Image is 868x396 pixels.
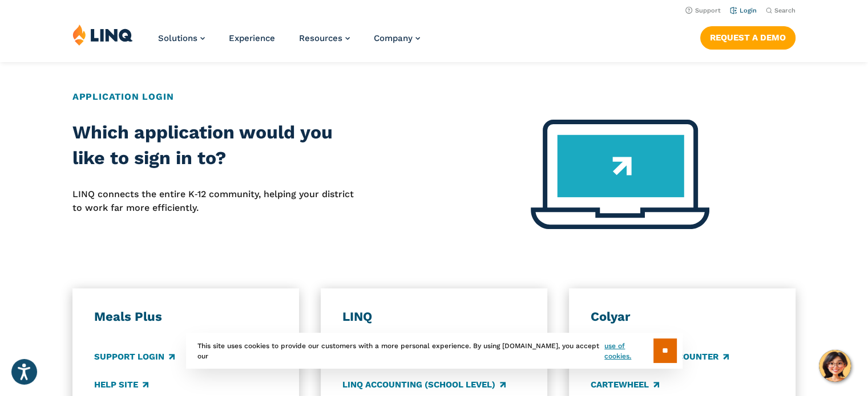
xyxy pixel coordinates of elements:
span: Solutions [158,33,197,43]
img: LINQ | K‑12 Software [72,24,133,46]
span: Company [374,33,413,43]
h2: Which application would you like to sign in to? [72,120,361,172]
a: Support [685,7,721,14]
a: Company [374,33,420,43]
a: use of cookies. [604,341,653,361]
h2: Application Login [72,90,796,104]
nav: Primary Navigation [158,24,420,62]
p: LINQ connects the entire K‑12 community, helping your district to work far more efficiently. [72,187,361,215]
button: Open Search Bar [766,6,796,15]
div: This site uses cookies to provide our customers with a more personal experience. By using [DOMAIN... [186,333,683,369]
a: Login [730,7,757,14]
span: Search [774,7,796,14]
a: Resources [299,33,350,43]
a: Experience [229,33,275,43]
a: Solutions [158,33,205,43]
a: Request a Demo [700,26,796,49]
h3: Meals Plus [94,309,277,325]
span: Resources [299,33,342,43]
h3: LINQ [342,309,526,325]
a: Support Login [94,350,175,363]
button: Hello, have a question? Let’s chat. [819,350,851,382]
nav: Button Navigation [700,24,796,49]
h3: Colyar [591,309,774,325]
